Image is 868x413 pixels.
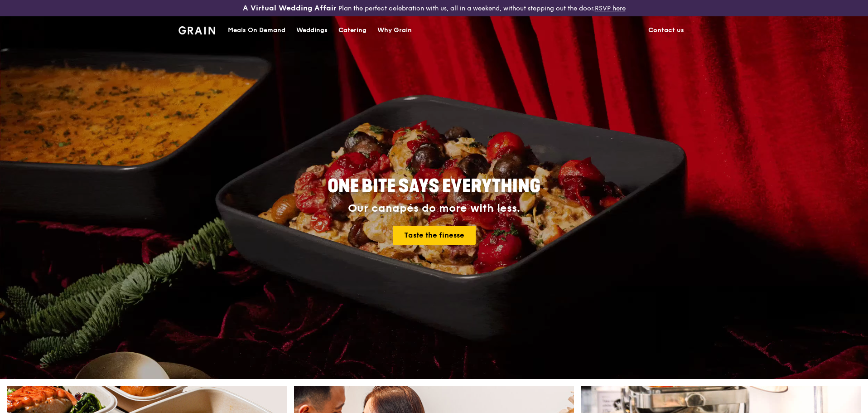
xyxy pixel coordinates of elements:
span: ONE BITE SAYS EVERYTHING [328,175,540,197]
a: Taste the finesse [393,226,476,245]
a: Contact us [643,17,690,44]
a: Why Grain [372,17,417,44]
h3: A Virtual Wedding Affair [243,4,337,13]
div: Plan the perfect celebration with us, all in a weekend, without stepping out the door. [173,4,695,13]
a: Weddings [291,17,333,44]
a: GrainGrain [178,16,215,43]
div: Meals On Demand [228,17,285,44]
img: Grain [178,26,215,34]
div: Weddings [296,17,328,44]
div: Our canapés do more with less. [271,202,597,215]
div: Why Grain [377,17,412,44]
a: RSVP here [595,5,626,12]
a: Catering [333,17,372,44]
div: Catering [338,17,366,44]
